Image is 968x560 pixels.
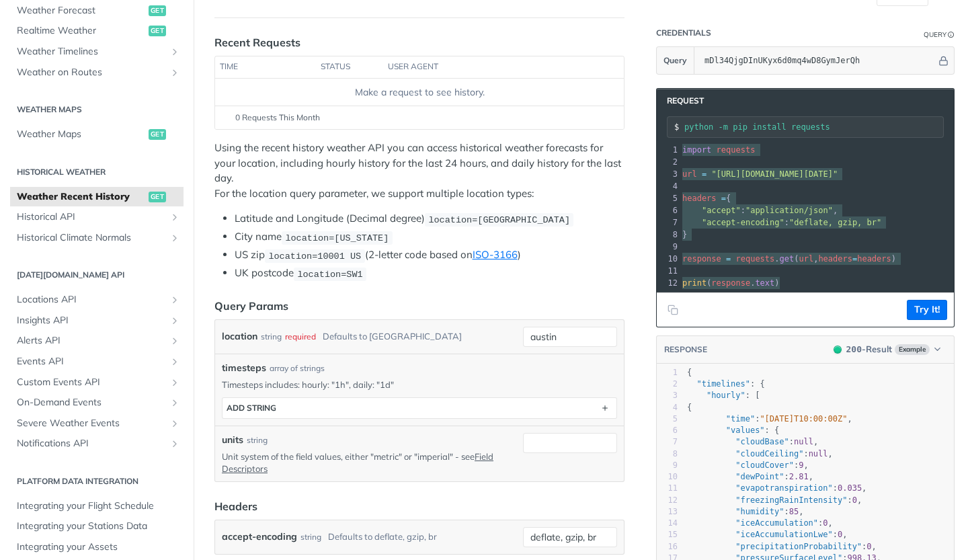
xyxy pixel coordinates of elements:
span: "cloudCover" [735,461,794,470]
th: status [316,56,383,78]
div: Credentials [656,28,711,38]
a: Integrating your Stations Data [10,516,184,536]
button: Show subpages for Severe Weather Events [169,418,180,429]
a: Integrating your Assets [10,537,184,557]
span: 85 [789,507,799,516]
li: City name [235,229,624,245]
span: : , [687,495,862,505]
span: 0 [823,518,828,528]
span: } [682,230,687,239]
span: 200 [834,346,842,354]
div: 3 [657,168,680,180]
div: 12 [657,495,678,506]
th: user agent [383,56,597,78]
h2: Weather Maps [10,104,184,116]
div: 6 [657,204,680,216]
label: units [222,433,243,447]
button: Hide [936,54,951,67]
span: Integrating your Assets [17,541,180,554]
span: Historical Climate Normals [17,231,166,245]
input: apikey [698,47,936,74]
span: : , [687,518,833,528]
span: : , [687,461,809,470]
span: import [682,145,711,155]
span: "evapotranspiration" [735,483,833,493]
a: Notifications APIShow subpages for Notifications API [10,434,184,454]
span: "application/json" [745,206,833,215]
label: location [222,327,257,346]
span: "accept" [702,206,741,215]
button: Show subpages for Locations API [169,294,180,305]
span: : , [687,449,833,458]
div: 3 [657,390,678,401]
div: array of strings [270,362,325,374]
span: Notifications API [17,437,166,450]
span: "cloudCeiling" [735,449,803,458]
span: : [ [687,391,760,400]
div: 15 [657,529,678,541]
span: Historical API [17,210,166,224]
span: null [794,437,813,446]
button: Show subpages for Historical Climate Normals [169,233,180,243]
span: : , [687,414,852,424]
div: 1 [657,144,680,156]
span: headers [818,254,852,264]
span: { [682,194,731,203]
span: get [149,5,166,16]
span: get [780,254,795,264]
span: "hourly" [707,391,745,400]
span: 9 [799,461,803,470]
button: Show subpages for Events API [169,356,180,367]
div: string [247,434,268,446]
a: Severe Weather EventsShow subpages for Severe Weather Events [10,413,184,434]
div: QueryInformation [924,30,955,40]
span: : , [682,206,838,215]
button: Copy to clipboard [663,300,682,320]
span: url [682,169,697,179]
span: headers [857,254,891,264]
div: 7 [657,436,678,448]
span: 200 [846,344,862,354]
span: response [711,278,750,288]
div: - Result [846,343,892,356]
span: location=[GEOGRAPHIC_DATA] [428,214,570,225]
th: time [215,56,316,78]
span: 0 Requests This Month [235,112,320,124]
span: url [799,254,813,264]
div: 6 [657,425,678,436]
span: : { [687,426,779,435]
span: text [755,278,774,288]
span: location=[US_STATE] [285,233,389,243]
div: 10 [657,471,678,483]
span: : , [687,530,848,539]
div: 8 [657,448,678,460]
span: "accept-encoding" [702,218,784,227]
a: Weather on RoutesShow subpages for Weather on Routes [10,63,184,83]
h2: Historical Weather [10,166,184,178]
div: 5 [657,192,680,204]
button: 200200-ResultExample [827,343,947,356]
div: 9 [657,460,678,471]
span: ( . ) [682,278,780,288]
span: = [702,169,707,179]
div: string [300,527,321,547]
span: Integrating your Stations Data [17,520,180,533]
span: get [149,129,166,140]
a: Insights APIShow subpages for Insights API [10,311,184,331]
span: Weather on Routes [17,66,166,79]
span: Weather Maps [17,128,145,141]
span: "cloudBase" [735,437,789,446]
span: : , [687,437,818,446]
span: Locations API [17,293,166,307]
span: : { [687,379,765,389]
span: Alerts API [17,334,166,348]
a: Historical Climate NormalsShow subpages for Historical Climate Normals [10,228,184,248]
span: : , [687,483,866,493]
li: US zip (2-letter code based on ) [235,247,624,263]
div: 2 [657,378,678,390]
li: Latitude and Longitude (Decimal degree) [235,211,624,227]
span: { [687,368,692,377]
span: Custom Events API [17,376,166,389]
div: Query [924,30,946,40]
div: 7 [657,216,680,229]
